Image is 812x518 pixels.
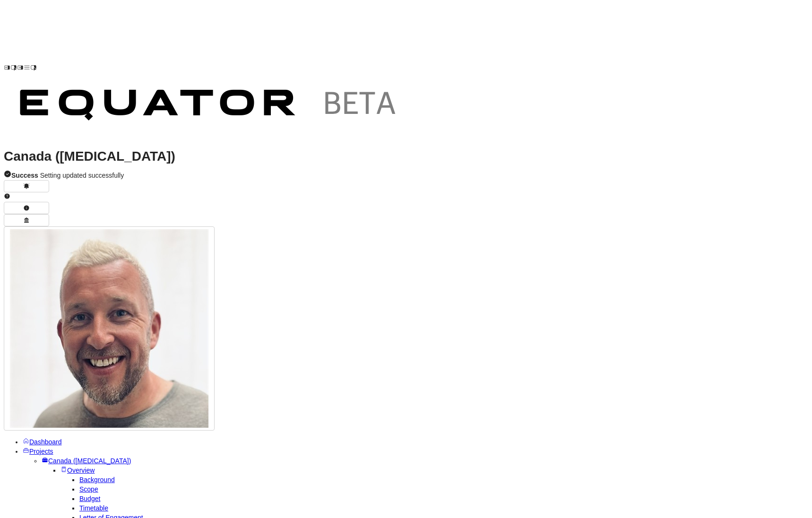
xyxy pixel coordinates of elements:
[4,152,808,161] h1: Canada ([MEDICAL_DATA])
[60,466,95,474] a: Overview
[23,448,53,455] a: Projects
[11,172,38,179] strong: Success
[79,485,98,493] a: Scope
[48,457,131,465] span: Canada ([MEDICAL_DATA])
[37,4,448,71] img: Customer Logo
[29,448,53,455] span: Projects
[10,229,208,428] img: Profile Icon
[29,438,62,446] span: Dashboard
[42,457,131,465] a: Canada ([MEDICAL_DATA])
[67,466,95,474] span: Overview
[4,73,415,140] img: Customer Logo
[79,476,115,483] a: Background
[79,504,108,512] a: Timetable
[23,438,62,446] a: Dashboard
[79,495,100,502] a: Budget
[11,172,124,179] span: Setting updated successfully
